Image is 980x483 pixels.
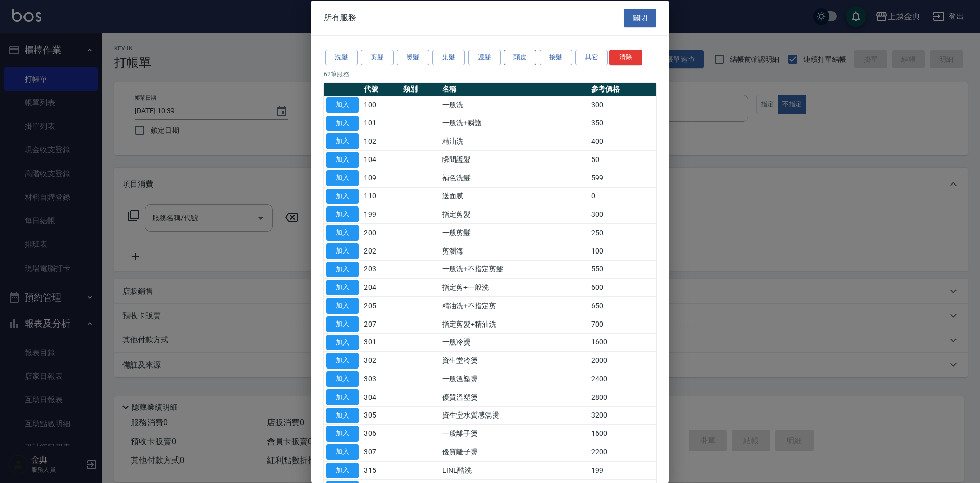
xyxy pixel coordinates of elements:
td: 剪瀏海 [439,242,589,260]
td: 202 [361,242,401,260]
td: 207 [361,315,401,333]
td: 補色洗髮 [439,169,589,187]
button: 剪髮 [361,50,394,65]
td: 3200 [589,406,656,425]
td: 199 [589,461,656,479]
td: 指定剪髮+精油洗 [439,315,589,333]
td: 315 [361,461,401,479]
td: 一般溫塑燙 [439,370,589,388]
td: 104 [361,150,401,169]
p: 62 筆服務 [324,69,656,78]
td: 102 [361,132,401,150]
td: 一般離子燙 [439,424,589,443]
button: 加入 [326,426,359,442]
button: 加入 [326,444,359,460]
td: 精油洗+不指定剪 [439,296,589,315]
button: 護髮 [468,50,501,65]
td: 資生堂水質感湯燙 [439,406,589,425]
td: 瞬間護髮 [439,150,589,169]
th: 參考價格 [589,82,656,96]
th: 代號 [361,82,401,96]
td: 一般洗+不指定剪髮 [439,260,589,279]
td: 301 [361,333,401,352]
td: 50 [589,150,656,169]
td: 110 [361,187,401,205]
td: 一般洗+瞬護 [439,114,589,132]
td: 一般洗 [439,96,589,114]
td: LINE酷洗 [439,461,589,479]
td: 250 [589,223,656,242]
td: 300 [589,205,656,223]
th: 類別 [401,82,440,96]
button: 加入 [326,170,359,186]
button: 加入 [326,261,359,277]
td: 指定剪+一般洗 [439,278,589,296]
button: 清除 [609,50,642,65]
td: 204 [361,278,401,296]
button: 加入 [326,152,359,168]
td: 600 [589,278,656,296]
button: 加入 [326,334,359,350]
td: 306 [361,424,401,443]
td: 599 [589,169,656,187]
button: 加入 [326,280,359,295]
td: 109 [361,169,401,187]
td: 1600 [589,424,656,443]
td: 303 [361,370,401,388]
td: 資生堂冷燙 [439,351,589,370]
button: 關閉 [624,8,656,27]
td: 2200 [589,443,656,461]
td: 550 [589,260,656,279]
td: 精油洗 [439,132,589,150]
td: 一般剪髮 [439,223,589,242]
button: 加入 [326,206,359,222]
td: 指定剪髮 [439,205,589,223]
button: 頭皮 [504,50,536,65]
td: 300 [589,96,656,114]
button: 加入 [326,115,359,131]
td: 1600 [589,333,656,352]
td: 優質離子燙 [439,443,589,461]
button: 洗髮 [325,50,358,65]
td: 305 [361,406,401,425]
button: 染髮 [432,50,465,65]
td: 優質溫塑燙 [439,388,589,406]
td: 100 [361,96,401,114]
button: 加入 [326,407,359,423]
td: 400 [589,132,656,150]
button: 加入 [326,462,359,478]
button: 加入 [326,389,359,405]
button: 加入 [326,133,359,149]
button: 加入 [326,353,359,369]
td: 203 [361,260,401,279]
button: 接髮 [540,50,572,65]
button: 加入 [326,243,359,259]
td: 700 [589,315,656,333]
td: 送面膜 [439,187,589,205]
td: 101 [361,114,401,132]
td: 100 [589,242,656,260]
td: 2400 [589,370,656,388]
button: 其它 [575,50,608,65]
td: 2800 [589,388,656,406]
button: 加入 [326,97,359,112]
td: 0 [589,187,656,205]
td: 一般冷燙 [439,333,589,352]
td: 307 [361,443,401,461]
button: 加入 [326,316,359,332]
button: 燙髮 [397,50,429,65]
span: 所有服務 [324,12,356,22]
td: 350 [589,114,656,132]
button: 加入 [326,188,359,204]
td: 205 [361,296,401,315]
td: 304 [361,388,401,406]
td: 200 [361,223,401,242]
button: 加入 [326,371,359,387]
td: 650 [589,296,656,315]
td: 302 [361,351,401,370]
td: 2000 [589,351,656,370]
th: 名稱 [439,82,589,96]
button: 加入 [326,225,359,241]
button: 加入 [326,298,359,314]
td: 199 [361,205,401,223]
